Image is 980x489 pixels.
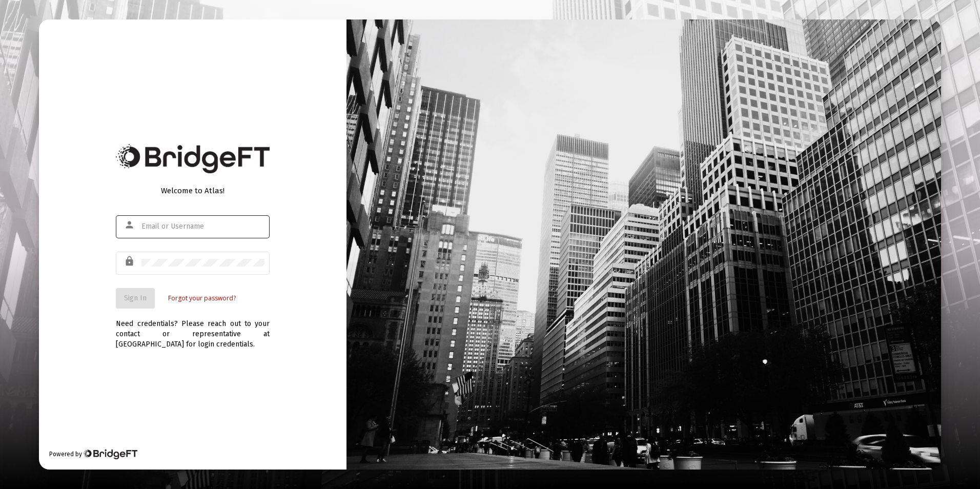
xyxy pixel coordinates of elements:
[168,293,236,303] a: Forgot your password?
[116,288,155,309] button: Sign In
[49,449,137,459] div: Powered by
[124,294,147,302] span: Sign In
[116,309,270,350] div: Need credentials? Please reach out to your contact or representative at [GEOGRAPHIC_DATA] for log...
[116,186,270,196] div: Welcome to Atlas!
[116,144,270,173] img: Bridge Financial Technology Logo
[124,219,136,231] mat-icon: person
[83,449,137,459] img: Bridge Financial Technology Logo
[124,255,136,268] mat-icon: lock
[141,222,264,231] input: Email or Username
